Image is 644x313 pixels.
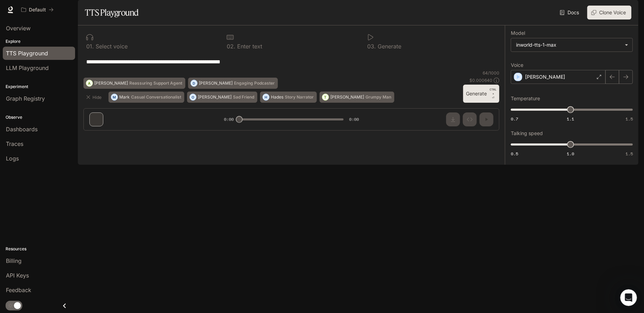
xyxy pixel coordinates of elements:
[511,63,523,68] p: Voice
[567,116,574,122] span: 1.1
[330,95,364,99] p: [PERSON_NAME]
[511,151,518,157] span: 0.5
[620,289,637,306] iframe: Intercom live chat
[626,151,633,157] span: 1.5
[511,131,543,136] p: Talking speed
[83,92,106,103] button: Hide
[511,96,540,101] p: Temperature
[86,78,92,89] div: A
[85,6,139,19] h1: TTS Playground
[567,151,574,157] span: 1.0
[483,70,499,76] p: 64 / 1000
[367,44,376,49] p: 0 3 .
[198,95,232,99] p: [PERSON_NAME]
[587,6,631,19] button: Clone Voice
[490,87,497,100] p: ⏎
[525,73,565,80] p: [PERSON_NAME]
[29,7,46,13] p: Default
[234,81,275,85] p: Engaging Podcaster
[190,92,196,103] div: O
[511,31,525,36] p: Model
[511,116,518,122] span: 0.7
[131,95,181,99] p: Casual Conversationalist
[187,92,257,103] button: O[PERSON_NAME]Sad Friend
[463,85,499,103] button: GenerateCTRL +⏎
[199,81,233,85] p: [PERSON_NAME]
[235,44,262,49] p: Enter text
[558,6,582,19] a: Docs
[129,81,182,85] p: Reassuring Support Agent
[260,92,317,103] button: HHadesStory Narrator
[86,44,94,49] p: 0 1 .
[376,44,401,49] p: Generate
[94,44,128,49] p: Select voice
[469,77,492,83] p: $ 0.000640
[18,3,57,17] button: All workspaces
[111,92,118,103] div: M
[188,78,278,89] button: D[PERSON_NAME]Engaging Podcaster
[263,92,269,103] div: H
[365,95,391,99] p: Grumpy Man
[320,92,394,103] button: T[PERSON_NAME]Grumpy Man
[322,92,329,103] div: T
[626,116,633,122] span: 1.5
[108,92,184,103] button: MMarkCasual Conversationalist
[227,44,235,49] p: 0 2 .
[94,81,128,85] p: [PERSON_NAME]
[119,95,130,99] p: Mark
[285,95,314,99] p: Story Narrator
[516,41,621,48] div: inworld-tts-1-max
[271,95,283,99] p: Hades
[83,78,185,89] button: A[PERSON_NAME]Reassuring Support Agent
[490,87,497,96] p: CTRL +
[511,38,633,52] div: inworld-tts-1-max
[233,95,254,99] p: Sad Friend
[191,78,197,89] div: D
